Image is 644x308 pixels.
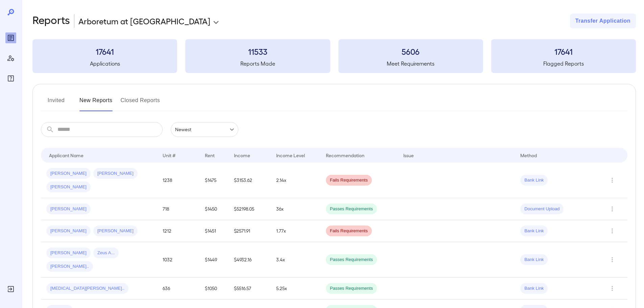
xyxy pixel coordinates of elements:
span: Passes Requirements [326,285,377,292]
h2: Reports [32,14,70,28]
h5: Applications [32,60,177,68]
span: [PERSON_NAME] [46,206,91,212]
span: Bank Link [520,228,548,234]
div: FAQ [5,73,16,84]
td: $5516.57 [229,278,271,300]
summary: 17641Applications11533Reports Made5606Meet Requirements17641Flagged Reports [32,39,636,73]
button: Row Actions [607,254,618,265]
span: Passes Requirements [326,257,377,263]
div: Method [520,151,537,159]
button: Row Actions [607,204,618,214]
td: $1050 [199,278,229,300]
span: [PERSON_NAME] [46,184,91,190]
td: $1450 [199,198,229,220]
button: Row Actions [607,226,618,236]
div: Income [234,151,250,159]
td: 636 [157,278,199,300]
td: $4932.16 [229,242,271,278]
td: 1032 [157,242,199,278]
span: [PERSON_NAME] [46,250,91,256]
div: Unit # [163,151,175,159]
div: Issue [403,151,414,159]
td: 1212 [157,220,199,242]
td: 36x [271,198,320,220]
span: [PERSON_NAME] [93,170,138,177]
td: 5.25x [271,278,320,300]
td: 1.77x [271,220,320,242]
h3: 17641 [32,46,177,57]
div: Manage Users [5,53,16,64]
p: Arboretum at [GEOGRAPHIC_DATA] [78,16,210,26]
td: 1238 [157,163,199,198]
span: Document Upload [520,206,564,212]
td: 3.4x [271,242,320,278]
button: Transfer Application [570,14,636,28]
span: Bank Link [520,257,548,263]
button: Invited [41,95,71,111]
span: [PERSON_NAME] [46,170,91,177]
h3: 5606 [338,46,483,57]
div: Rent [205,151,216,159]
div: Log Out [5,284,16,294]
td: $52198.05 [229,198,271,220]
span: [PERSON_NAME] [46,228,91,234]
td: $3153.62 [229,163,271,198]
button: Closed Reports [121,95,160,111]
span: Passes Requirements [326,206,377,212]
button: New Reports [79,95,113,111]
td: $2571.91 [229,220,271,242]
div: Applicant Name [49,151,84,159]
h5: Reports Made [185,60,330,68]
h3: 11533 [185,46,330,57]
td: 718 [157,198,199,220]
span: Fails Requirements [326,228,372,234]
h5: Meet Requirements [338,60,483,68]
td: $1449 [199,242,229,278]
div: Reports [5,32,16,43]
h3: 17641 [491,46,636,57]
span: [PERSON_NAME] [93,228,138,234]
span: [PERSON_NAME].. [46,263,93,270]
button: Row Actions [607,283,618,294]
div: Recommendation [326,151,364,159]
td: $1451 [199,220,229,242]
button: Row Actions [607,175,618,186]
span: Zeus A... [93,250,119,256]
div: Newest [171,122,238,137]
span: [MEDICAL_DATA][PERSON_NAME].. [46,285,128,292]
td: $1475 [199,163,229,198]
span: Fails Requirements [326,177,372,184]
span: Bank Link [520,177,548,184]
div: Income Level [276,151,305,159]
h5: Flagged Reports [491,60,636,68]
span: Bank Link [520,285,548,292]
td: 2.14x [271,163,320,198]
